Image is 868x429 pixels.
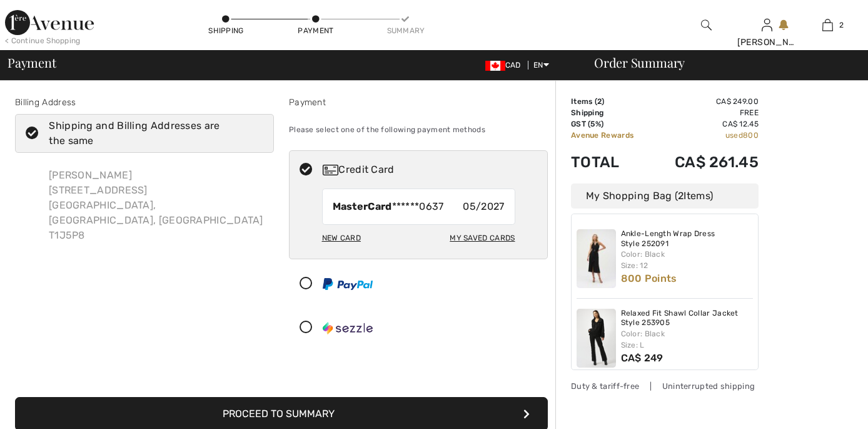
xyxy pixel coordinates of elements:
[49,118,255,148] div: Shipping and Billing Addresses are the same
[571,380,759,392] div: Duty & tariff-free | Uninterrupted shipping
[737,36,797,49] div: [PERSON_NAME]
[333,200,392,212] strong: MasterCard
[533,61,549,70] span: EN
[39,158,274,253] div: [PERSON_NAME] [STREET_ADDRESS] [GEOGRAPHIC_DATA], [GEOGRAPHIC_DATA], [GEOGRAPHIC_DATA] T1J5P8
[621,249,754,271] div: Color: Black Size: 12
[485,61,526,70] span: CAD
[15,96,274,109] div: Billing Address
[621,328,754,351] div: Color: Black Size: L
[571,141,651,183] td: Total
[450,227,515,249] div: My Saved Cards
[571,118,651,130] td: GST (5%)
[323,162,539,177] div: Credit Card
[621,352,664,364] span: CA$ 249
[621,229,754,249] a: Ankle-Length Wrap Dress Style 252091
[651,141,759,183] td: CA$ 261.45
[651,96,759,107] td: CA$ 249.00
[839,19,844,31] span: 2
[621,272,677,284] span: 800 Points
[571,107,651,118] td: Shipping
[621,309,754,328] a: Relaxed Fit Shawl Collar Jacket Style 253905
[651,118,759,130] td: CA$ 12.45
[387,25,425,36] div: Summary
[571,96,651,107] td: Items ( )
[651,107,759,118] td: Free
[579,56,860,69] div: Order Summary
[8,56,56,69] span: Payment
[289,96,548,109] div: Payment
[323,278,373,290] img: PayPal
[289,114,548,145] div: Please select one of the following payment methods
[597,97,602,106] span: 2
[5,10,94,35] img: 1ère Avenue
[208,25,245,36] div: Shipping
[323,322,373,334] img: Sezzle
[571,130,651,141] td: Avenue Rewards
[822,18,833,33] img: My Bag
[297,25,335,36] div: Payment
[798,18,857,33] a: 2
[762,19,772,31] a: Sign In
[485,61,505,71] img: Canadian Dollar
[651,130,759,141] td: used
[762,18,772,33] img: My Info
[571,183,759,209] div: My Shopping Bag ( Items)
[743,131,759,140] span: 800
[577,309,616,368] img: Relaxed Fit Shawl Collar Jacket Style 253905
[5,35,81,46] div: < Continue Shopping
[322,227,361,249] div: New Card
[323,165,338,175] img: Credit Card
[577,229,616,288] img: Ankle-Length Wrap Dress Style 252091
[463,199,504,214] span: 05/2027
[701,18,712,33] img: search the website
[678,190,684,202] span: 2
